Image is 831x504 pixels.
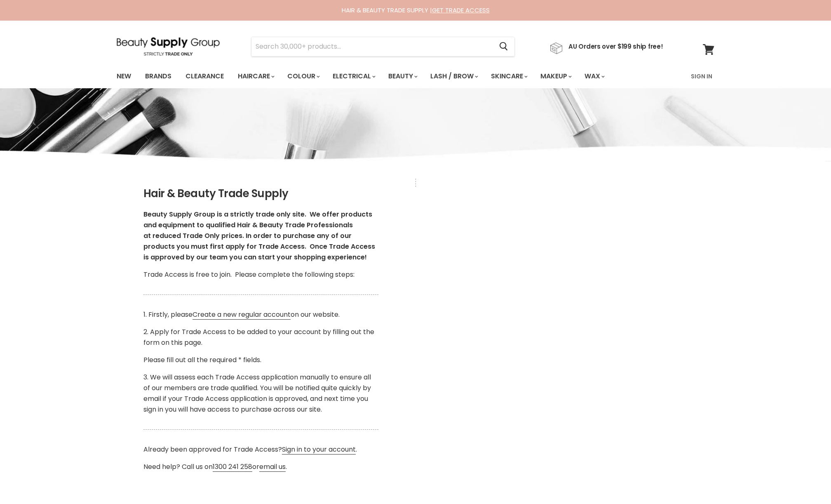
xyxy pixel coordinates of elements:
a: Lash / Brow [424,68,483,85]
nav: Main [106,64,725,88]
ul: Main menu [110,64,649,88]
a: Create a new regular account [192,310,291,320]
a: Sign in to your account [282,445,356,455]
form: Product [251,37,515,57]
p: Beauty Supply Group is a strictly trade only site. We offer products and equipment to qualified H... [143,209,378,263]
p: 1. Firstly, please on our website. [143,309,378,320]
a: New [110,68,137,85]
p: 3. We will assess each Trade Access application manually to ensure all of our members are trade q... [143,372,378,415]
a: Skincare [485,68,533,85]
p: Please fill out all the required * fields. [143,355,378,365]
iframe: Gorgias live chat messenger [790,465,823,496]
a: Brands [139,68,178,85]
a: Electrical [326,68,380,85]
p: 2. Apply for Trade Access to be added to your account by filling out the form on this page. [143,327,378,348]
a: Haircare [232,68,279,85]
a: Colour [281,68,325,85]
h2: Hair & Beauty Trade Supply [143,188,378,200]
a: Wax [578,68,610,85]
a: Makeup [534,68,577,85]
input: Search [251,37,493,56]
a: Clearance [179,68,230,85]
a: GET TRADE ACCESS [432,6,490,14]
div: HAIR & BEAUTY TRADE SUPPLY | [106,6,725,14]
p: Already been approved for Trade Access? . [143,444,378,455]
a: email us [259,462,286,472]
p: Need help? Call us on or . [143,462,378,472]
p: Trade Access is free to join. Please complete the following steps: [143,269,378,280]
a: Beauty [382,68,423,85]
a: Sign In [686,68,717,85]
a: 1300 241 258 [213,462,252,472]
button: Search [493,37,514,56]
